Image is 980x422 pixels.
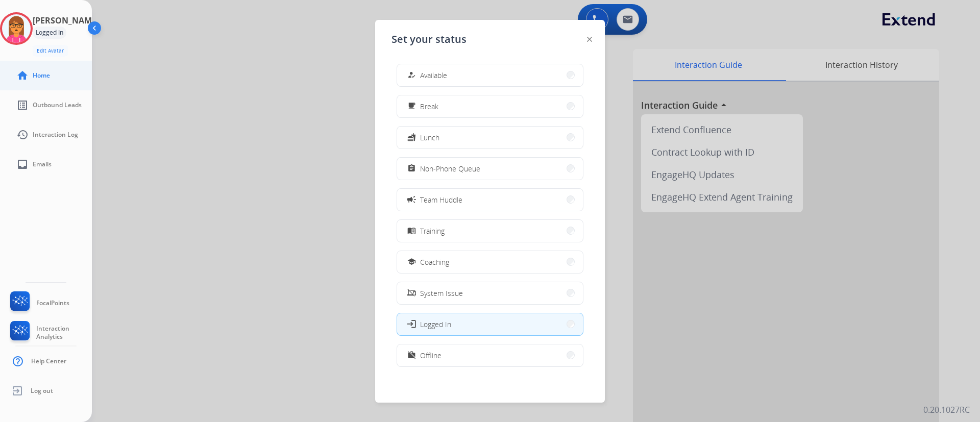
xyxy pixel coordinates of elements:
span: Offline [420,350,442,361]
span: Set your status [391,32,467,46]
mat-icon: free_breakfast [407,102,416,111]
span: Coaching [420,257,449,267]
span: Interaction Analytics [36,325,92,341]
span: Log out [31,387,53,395]
button: Edit Avatar [33,45,68,57]
mat-icon: list_alt [16,99,29,111]
button: System Issue [397,282,583,304]
button: Break [397,95,583,117]
mat-icon: menu_book [407,227,416,235]
mat-icon: fastfood [407,133,416,142]
span: Lunch [420,132,439,143]
span: Team Huddle [420,194,462,205]
span: Home [33,71,50,80]
mat-icon: campaign [406,194,416,205]
button: Lunch [397,127,583,148]
span: Outbound Leads [33,101,82,109]
mat-icon: how_to_reg [407,71,416,80]
span: Emails [33,160,52,168]
mat-icon: inbox [16,158,29,170]
span: FocalPoints [36,299,69,307]
button: Team Huddle [397,189,583,211]
mat-icon: school [407,258,416,266]
span: System Issue [420,288,463,299]
mat-icon: work_off [407,351,416,360]
span: Help Center [31,357,66,365]
button: Coaching [397,251,583,273]
button: Offline [397,344,583,366]
button: Non-Phone Queue [397,158,583,180]
button: Available [397,64,583,86]
mat-icon: home [16,69,29,82]
a: Interaction Analytics [8,321,92,344]
mat-icon: phonelink_off [407,289,416,297]
span: Available [420,70,447,81]
mat-icon: history [16,129,29,141]
a: FocalPoints [8,291,69,315]
div: Logged In [33,27,66,39]
img: close-button [587,37,592,42]
span: Training [420,226,445,236]
mat-icon: login [406,319,416,329]
span: Interaction Log [33,131,78,139]
h3: [PERSON_NAME] [33,14,99,27]
button: Training [397,220,583,242]
button: Logged In [397,313,583,335]
span: Non-Phone Queue [420,163,480,174]
p: 0.20.1027RC [923,404,970,416]
span: Logged In [420,319,451,330]
span: Break [420,101,438,112]
mat-icon: assignment [407,164,416,173]
img: avatar [2,14,31,43]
